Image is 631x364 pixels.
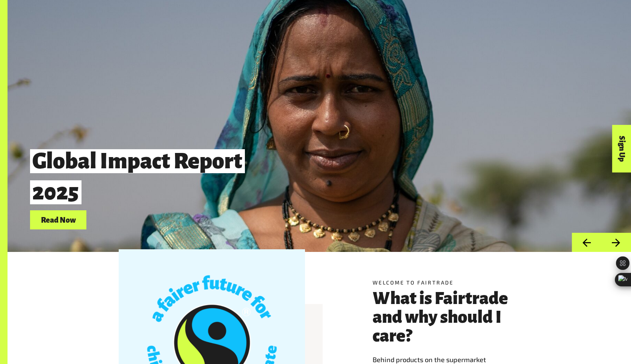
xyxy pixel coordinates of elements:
[601,233,631,252] button: Next
[30,210,86,229] a: Read Now
[373,279,520,286] h5: Welcome to Fairtrade
[572,233,601,252] button: Previous
[373,289,520,345] h3: What is Fairtrade and why should I care?
[30,149,245,204] span: Global Impact Report 2025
